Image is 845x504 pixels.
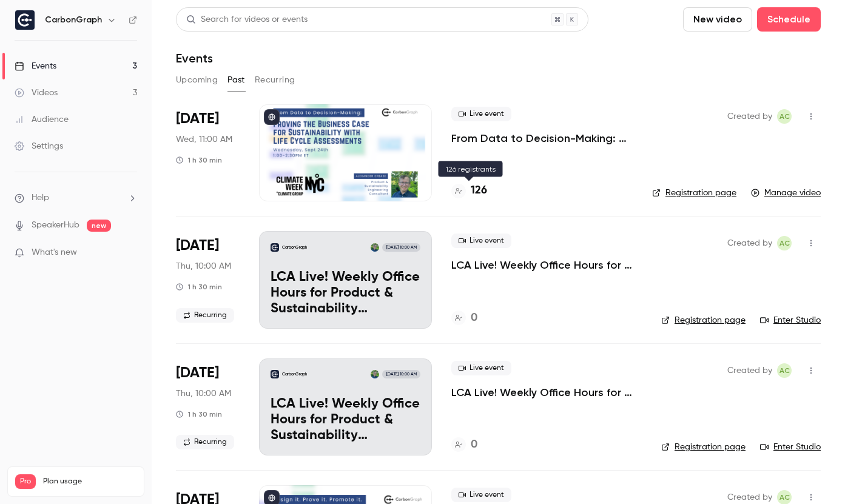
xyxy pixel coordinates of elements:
span: AC [779,109,790,124]
div: 1 h 30 min [176,155,222,165]
span: Created by [727,109,772,124]
img: Alexander Crease [371,370,379,378]
span: Created by [727,236,772,250]
div: Settings [15,140,63,152]
span: What's new [32,246,77,259]
span: Live event [451,234,511,248]
p: CarbonGraph [282,371,307,377]
h6: CarbonGraph [45,14,102,26]
p: LCA Live! Weekly Office Hours for Product & Sustainability Innovators [271,270,420,317]
h4: 0 [471,310,477,326]
a: SpeakerHub [32,219,79,232]
h1: Events [176,51,213,66]
a: Manage video [751,187,821,199]
img: CarbonGraph [15,10,35,30]
span: Alexander Crease [777,109,792,124]
p: LCA Live! Weekly Office Hours for Product & Sustainability Innovators [271,397,420,443]
div: Audience [15,113,69,126]
button: Schedule [757,7,821,32]
span: Thu, 10:00 AM [176,260,231,272]
span: Live event [451,488,511,502]
span: Alexander Crease [777,236,792,250]
li: help-dropdown-opener [15,192,137,204]
span: Help [32,192,49,204]
span: [DATE] [176,109,219,129]
span: new [87,220,111,232]
div: Videos [15,87,58,99]
div: Events [15,60,56,72]
iframe: Noticeable Trigger [123,247,137,258]
span: Recurring [176,308,234,323]
span: Live event [451,107,511,121]
a: Registration page [661,314,746,326]
div: 1 h 30 min [176,282,222,292]
span: Thu, 10:00 AM [176,388,231,400]
span: Wed, 11:00 AM [176,133,232,146]
img: LCA Live! Weekly Office Hours for Product & Sustainability Innovators [271,370,279,378]
span: [DATE] [176,236,219,255]
a: Registration page [661,441,746,453]
button: Past [227,70,245,90]
img: Alexander Crease [371,243,379,252]
span: [DATE] [176,363,219,383]
span: Plan usage [43,477,136,486]
p: CarbonGraph [282,244,307,250]
span: [DATE] 10:00 AM [382,370,420,378]
span: Created by [727,363,772,378]
a: Enter Studio [760,441,821,453]
a: 126 [451,183,487,199]
h4: 126 [471,183,487,199]
a: 0 [451,310,477,326]
div: Sep 24 Wed, 1:00 PM (America/New York) [176,104,240,201]
span: [DATE] 10:00 AM [382,243,420,252]
a: LCA Live! Weekly Office Hours for Product & Sustainability Innovators [451,258,642,272]
a: LCA Live! Weekly Office Hours for Product & Sustainability InnovatorsCarbonGraphAlexander Crease[... [259,358,432,455]
div: 1 h 30 min [176,409,222,419]
a: Registration page [652,187,736,199]
span: AC [779,236,790,250]
button: Recurring [255,70,295,90]
a: 0 [451,437,477,453]
span: Pro [15,474,36,489]
button: New video [683,7,752,32]
span: Recurring [176,435,234,449]
img: LCA Live! Weekly Office Hours for Product & Sustainability Innovators [271,243,279,252]
a: From Data to Decision-Making: Proving the Business Case for Sustainability with Life Cycle Assess... [451,131,633,146]
div: Sep 11 Thu, 9:00 AM (America/Los Angeles) [176,358,240,455]
a: LCA Live! Weekly Office Hours for Product & Sustainability InnovatorsCarbonGraphAlexander Crease[... [259,231,432,328]
span: Alexander Crease [777,363,792,378]
a: Enter Studio [760,314,821,326]
button: Upcoming [176,70,218,90]
h4: 0 [471,437,477,453]
span: Live event [451,361,511,375]
span: AC [779,363,790,378]
div: Search for videos or events [186,13,308,26]
div: Sep 18 Thu, 9:00 AM (America/Los Angeles) [176,231,240,328]
a: LCA Live! Weekly Office Hours for Product & Sustainability Innovators [451,385,642,400]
